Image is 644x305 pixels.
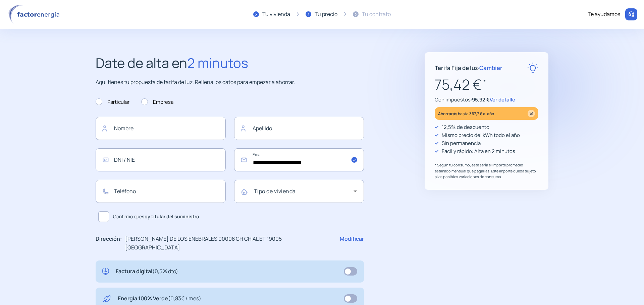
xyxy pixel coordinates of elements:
p: 75,42 € [435,73,538,96]
p: Factura digital [116,267,178,276]
span: Cambiar [479,64,502,72]
p: Con impuestos: [435,96,538,104]
div: Tu precio [315,10,337,19]
h2: Date de alta en [96,52,364,74]
span: Ver detalle [490,96,515,103]
img: energy-green.svg [102,294,111,303]
img: llamar [628,11,635,18]
div: Tu vivienda [262,10,290,19]
label: Empresa [141,98,173,106]
mat-label: Tipo de vivienda [254,187,296,195]
p: Fácil y rápido: Alta en 2 minutos [442,147,515,155]
img: digital-invoice.svg [102,267,109,276]
p: Aquí tienes tu propuesta de tarifa de luz. Rellena los datos para empezar a ahorrar. [96,78,364,87]
img: rate-E.svg [527,62,538,73]
span: 95,92 € [472,96,490,103]
span: Confirmo que [113,213,199,220]
p: Ahorrarás hasta 367,7 € al año [438,110,494,118]
b: soy titular del suministro [142,213,199,220]
img: percentage_icon.svg [528,110,535,117]
span: 2 minutos [187,54,248,72]
span: (0,83€ / mes) [168,295,201,302]
p: * Según tu consumo, este sería el importe promedio estimado mensual que pagarías. Este importe qu... [435,162,538,180]
p: Modificar [340,235,364,252]
div: Tu contrato [362,10,391,19]
p: 12,5% de descuento [442,123,489,131]
p: Dirección: [96,235,122,252]
p: Tarifa Fija de luz · [435,63,502,72]
p: Sin permanencia [442,139,481,147]
img: logo factor [7,5,64,24]
p: Energía 100% Verde [118,294,201,303]
p: [PERSON_NAME] DE LOS ENEBRALES 00008 CH CH AL ET 19005 [GEOGRAPHIC_DATA] [125,235,336,252]
div: Te ayudamos [588,10,620,19]
label: Particular [96,98,129,106]
p: Mismo precio del kWh todo el año [442,131,520,139]
span: (0,5% dto) [152,268,178,275]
